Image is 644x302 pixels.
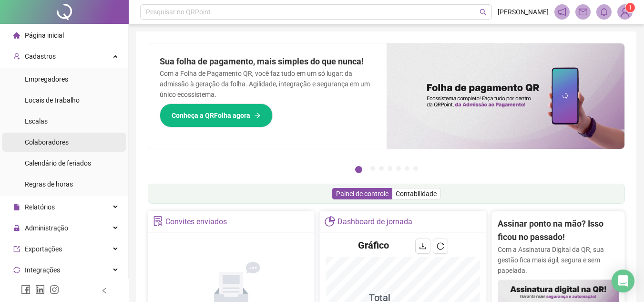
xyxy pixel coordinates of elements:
span: file [13,204,20,210]
span: Locais de trabalho [25,96,80,104]
span: home [13,32,20,39]
div: Convites enviados [165,214,227,230]
span: reload [437,242,444,250]
div: Open Intercom Messenger [612,270,634,292]
span: Colaboradores [25,138,69,146]
button: 1 [355,166,362,173]
button: Conheça a QRFolha agora [160,104,273,127]
span: Painel de controle [336,190,388,198]
span: Exportações [25,245,62,253]
span: Regras de horas [25,180,73,188]
span: Integrações [25,266,60,274]
span: pie-chart [325,216,335,226]
span: Calendário de feriados [25,159,91,167]
img: 86879 [618,5,632,19]
button: 3 [379,166,384,171]
span: arrow-right [254,112,261,119]
span: Administração [25,224,68,232]
span: Página inicial [25,31,64,39]
span: Empregadores [25,75,68,83]
span: Escalas [25,117,48,125]
span: user-add [13,53,20,60]
span: download [419,242,427,250]
button: 2 [370,166,375,171]
span: instagram [50,285,59,294]
img: banner%2F8d14a306-6205-4263-8e5b-06e9a85ad873.png [387,43,625,149]
span: Contabilidade [396,190,437,198]
span: left [101,287,108,294]
h4: Gráfico [358,239,389,252]
span: facebook [21,285,31,294]
button: 7 [413,166,418,171]
span: bell [600,8,608,16]
span: lock [13,225,20,231]
h2: Sua folha de pagamento, mais simples do que nunca! [160,55,375,68]
div: Dashboard de jornada [337,214,412,230]
button: 5 [396,166,401,171]
span: notification [558,8,566,16]
span: linkedin [35,285,45,294]
span: search [480,9,487,16]
span: [PERSON_NAME] [498,7,549,17]
span: Cadastros [25,52,56,60]
sup: Atualize o seu contato no menu Meus Dados [625,3,635,12]
button: 4 [388,166,392,171]
span: export [13,246,20,252]
span: mail [579,8,587,16]
span: sync [13,267,20,273]
span: 1 [629,4,632,11]
span: Relatórios [25,203,55,211]
h2: Assinar ponto na mão? Isso ficou no passado! [498,217,619,244]
p: Com a Folha de Pagamento QR, você faz tudo em um só lugar: da admissão à geração da folha. Agilid... [160,68,375,100]
span: solution [153,216,163,226]
p: Com a Assinatura Digital da QR, sua gestão fica mais ágil, segura e sem papelada. [498,244,619,276]
span: Conheça a QRFolha agora [172,110,250,121]
button: 6 [405,166,409,171]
